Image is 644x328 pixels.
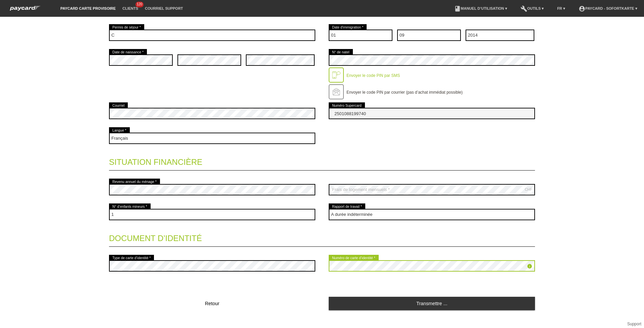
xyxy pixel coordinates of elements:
[527,264,532,269] i: info
[575,6,641,10] a: account_circlepaycard - Sofortkarte ▾
[329,297,535,310] a: Transmettre ...
[554,6,569,10] a: FR ▾
[7,5,44,12] img: paycard Sofortkarte
[517,6,547,10] a: buildOutils ▾
[142,6,186,10] a: Courriel Support
[346,90,463,95] label: Envoyer le code PIN par courrier (pas d’achat immédiat possible)
[525,187,532,191] div: CHF
[57,6,119,10] a: paycard carte provisoire
[109,227,535,247] legend: Document d’identité
[579,5,585,12] i: account_circle
[454,5,461,12] i: book
[7,8,44,13] a: paycard Sofortkarte
[627,322,641,326] a: Support
[521,5,527,12] i: build
[451,6,511,10] a: bookManuel d’utilisation ▾
[527,264,532,270] a: info
[346,73,400,78] label: Envoyer le code PIN par SMS
[205,301,219,306] span: Retour
[109,297,315,310] button: Retour
[136,2,144,7] span: 120
[119,6,142,10] a: Clients
[109,151,535,171] legend: Situation financière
